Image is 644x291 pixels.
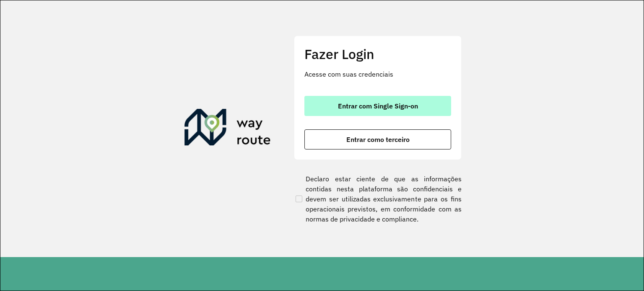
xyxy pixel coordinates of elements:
button: button [304,129,451,149]
span: Entrar com Single Sign-on [338,103,418,109]
span: Entrar como terceiro [346,136,410,143]
button: button [304,96,451,116]
img: Roteirizador AmbevTech [184,109,271,149]
h2: Fazer Login [304,46,451,62]
p: Acesse com suas credenciais [304,69,451,79]
label: Declaro estar ciente de que as informações contidas nesta plataforma são confidenciais e devem se... [294,174,462,224]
